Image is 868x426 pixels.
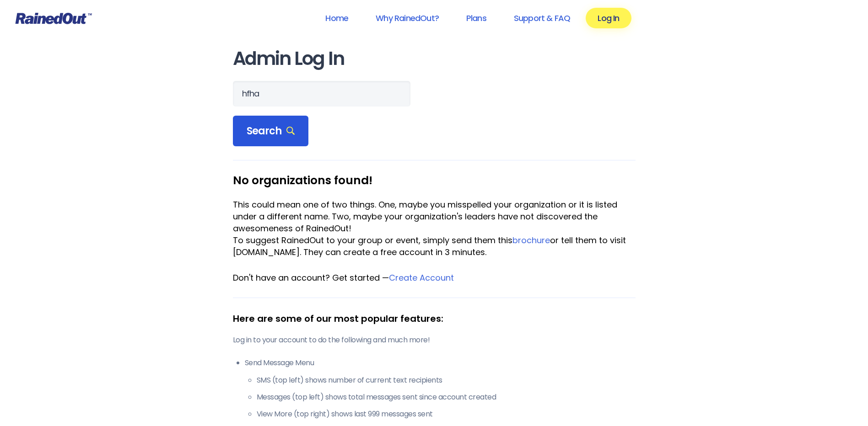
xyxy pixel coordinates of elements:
[257,375,636,386] li: SMS (top left) shows number of current text recipients
[364,8,451,28] a: Why RainedOut?
[257,409,636,420] li: View More (top right) shows last 999 messages sent
[247,125,295,138] span: Search
[512,234,550,246] a: brochure
[257,392,636,403] li: Messages (top left) shows total messages sent since account created
[233,116,309,147] div: Search
[233,335,636,346] p: Log in to your account to do the following and much more!
[389,272,454,283] a: Create Account
[233,234,636,258] div: To suggest RainedOut to your group or event, simply send them this or tell them to visit [DOMAIN_...
[313,8,360,28] a: Home
[233,81,410,106] input: Search Orgs…
[502,8,582,28] a: Support & FAQ
[233,174,636,186] h3: No organizations found!
[233,312,636,325] div: Here are some of our most popular features:
[233,199,636,234] div: This could mean one of two things. One, maybe you misspelled your organization or it is listed un...
[586,8,631,28] a: Log In
[233,48,636,69] h1: Admin Log In
[454,8,498,28] a: Plans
